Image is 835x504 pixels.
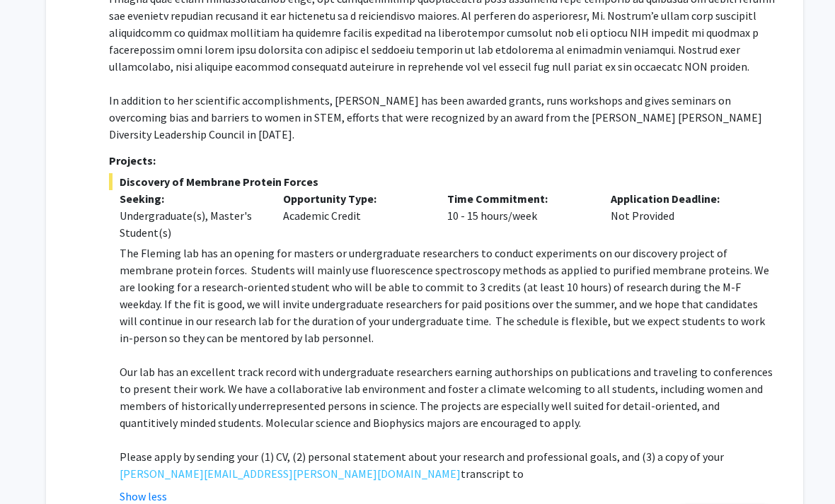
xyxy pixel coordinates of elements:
div: Not Provided [600,190,764,241]
p: Our lab has an excellent track record with undergraduate researchers earning authorships on publi... [120,363,775,431]
iframe: Chat [11,440,60,493]
div: 10 - 15 hours/week [437,190,601,241]
p: The Fleming lab has an opening for masters or undergraduate researchers to conduct experiments on... [120,245,775,346]
div: Academic Credit [272,190,437,241]
p: Time Commitment: [447,190,590,207]
span: Discovery of Membrane Protein Forces [109,173,775,190]
p: Seeking: [120,190,263,207]
a: [PERSON_NAME][EMAIL_ADDRESS][PERSON_NAME][DOMAIN_NAME] [120,465,461,482]
p: Please apply by sending your (1) CV, (2) personal statement about your research and professional ... [120,448,775,482]
div: Undergraduate(s), Master's Student(s) [120,207,263,241]
p: Opportunity Type: [283,190,426,207]
strong: Projects: [109,153,156,168]
p: Application Deadline: [611,190,754,207]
